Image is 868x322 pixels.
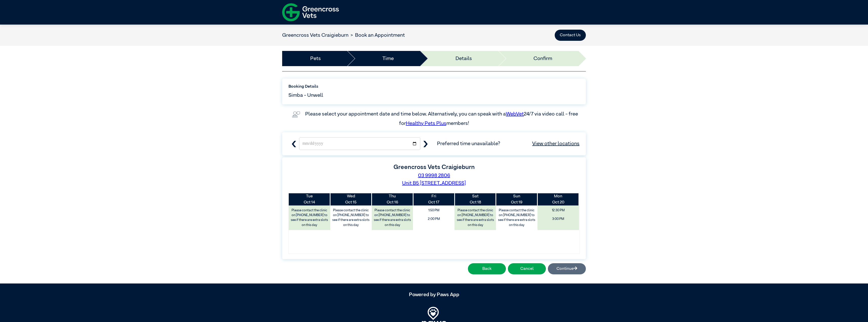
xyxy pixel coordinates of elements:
[290,109,302,120] img: vet
[455,207,495,229] label: Please contact the clinic on [PHONE_NUMBER] to see if there are extra slots on this day
[382,55,394,62] a: Time
[418,173,450,178] a: 03 9998 2806
[497,207,537,229] label: Please contact the clinic on [PHONE_NUMBER] to see if there are extra slots on this day
[538,193,579,205] th: Oct 20
[406,121,446,126] a: Healthy Pets Plus
[282,33,348,38] a: Greencross Vets Craigieburn
[289,207,330,229] label: Please contact the clinic on [PHONE_NUMBER] to see if there are extra slots on this day
[331,207,371,229] label: Please contact the clinic on [PHONE_NUMBER] to see if there are extra slots on this day
[394,164,475,170] label: Greencross Vets Craigieburn
[282,292,586,298] h5: Powered by Paws App
[496,193,538,205] th: Oct 19
[437,140,580,147] span: Preferred time unavailable?
[289,193,330,205] th: Oct 14
[282,1,339,23] img: f-logo
[282,31,405,39] nav: breadcrumb
[413,193,454,205] th: Oct 17
[532,140,580,147] a: View other locations
[305,111,579,126] label: Please select your appointment date and time below. Alternatively, you can speak with a 24/7 via ...
[555,30,586,41] button: Contact Us
[372,193,413,205] th: Oct 16
[310,55,321,62] a: Pets
[372,207,413,229] label: Please contact the clinic on [PHONE_NUMBER] to see if there are extra slots on this day
[539,215,577,223] span: 3:00 PM
[506,111,524,117] a: WebVet
[415,207,453,214] span: 1:50 PM
[288,91,323,99] span: Simba - Unwell
[539,207,577,214] span: 12:30 PM
[330,193,372,205] th: Oct 15
[402,181,466,186] a: Unit B5 [STREET_ADDRESS]
[348,31,405,39] li: Book an Appointment
[288,84,580,90] label: Booking Details
[415,215,453,223] span: 2:00 PM
[454,193,496,205] th: Oct 18
[508,263,546,274] button: Cancel
[468,263,506,274] button: Back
